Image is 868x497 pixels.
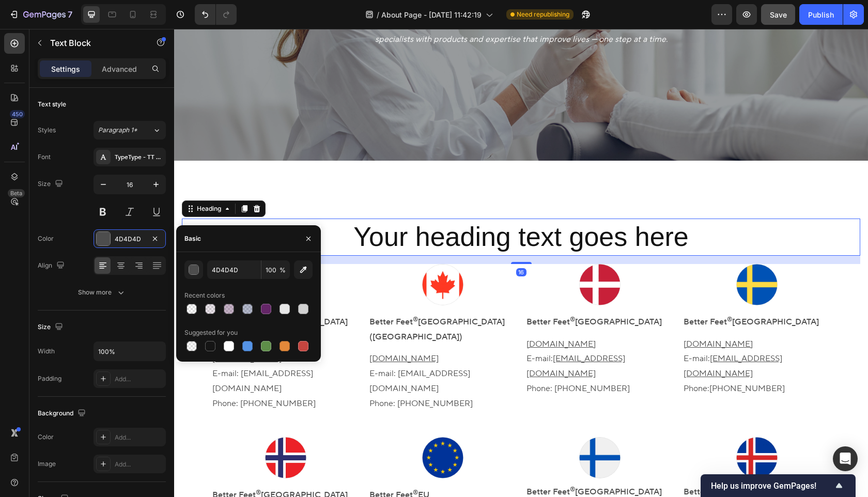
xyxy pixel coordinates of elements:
[91,235,132,276] img: gempages_553217095601488696-187ab920-12cc-4500-9399-962bca3a6c30.jpg
[553,457,558,464] sup: ®
[37,285,186,317] div: Rich Text Editor. Editing area: main
[38,320,65,334] div: Size
[195,322,342,382] p: E-mail: [EMAIL_ADDRESS][DOMAIN_NAME] Phone: [PHONE_NUMBER]
[833,446,858,471] div: Open Intercom Messenger
[38,432,54,442] div: Color
[195,4,237,25] div: Undo/Redo
[115,460,163,469] div: Add...
[711,479,845,492] button: Show survey - Help us improve GemPages!
[517,10,569,19] span: Need republishing
[195,286,342,316] p: Better Feet [GEOGRAPHIC_DATA] ([GEOGRAPHIC_DATA])
[38,259,67,273] div: Align
[174,29,868,497] iframe: Design area
[770,10,787,19] span: Save
[509,286,656,301] p: Better Feet [GEOGRAPHIC_DATA]
[78,287,126,298] div: Show more
[535,354,611,365] a: [PHONE_NUMBER]
[352,286,499,301] p: Better Feet [GEOGRAPHIC_DATA]
[280,266,286,275] span: %
[102,64,137,74] p: Advanced
[38,459,185,474] p: Better Feet [GEOGRAPHIC_DATA]
[377,9,379,20] span: /
[405,408,446,449] img: gempages_553217095601488696-11e12e8d-d55e-4818-ab87-255b3471f1f9.jpg
[115,433,163,442] div: Add...
[509,322,656,367] p: E-mail: Phone:
[711,481,833,491] span: Help us improve GemPages!
[98,126,137,135] span: Paragraph 1*
[207,260,261,279] input: Eg: FFFFFF
[38,152,51,162] div: Font
[396,457,401,464] sup: ®
[239,287,244,294] sup: ®
[38,322,185,382] p: E-mail: [EMAIL_ADDRESS][DOMAIN_NAME] Phone: [PHONE_NUMBER]
[239,460,244,468] sup: ®
[38,407,88,421] div: Background
[38,126,56,135] div: Styles
[352,324,451,350] a: [EMAIL_ADDRESS][DOMAIN_NAME]
[50,37,138,49] p: Text Block
[184,234,201,243] div: Basic
[509,324,608,350] a: [EMAIL_ADDRESS][DOMAIN_NAME]
[808,9,834,20] div: Publish
[38,100,66,109] div: Text style
[51,64,80,74] p: Settings
[352,456,499,471] p: Better Feet [GEOGRAPHIC_DATA]
[115,375,163,384] div: Add...
[195,459,342,474] p: Better Feet EU
[381,9,482,20] span: About Page - [DATE] 11:42:19
[38,459,56,469] div: Image
[10,110,25,118] div: 450
[509,310,579,320] a: [DOMAIN_NAME]
[38,324,107,335] a: [DOMAIN_NAME]
[115,153,163,162] div: TypeType - TT Norms Pro Medium
[38,347,55,356] div: Width
[342,239,352,247] div: 16
[82,287,87,294] sup: ®
[396,287,401,294] sup: ®
[82,460,87,468] sup: ®
[799,4,843,25] button: Publish
[91,408,132,449] img: gempages_553217095601488696-9c688046-bf1c-4aeb-97f9-f9d7141ea56f.jpg
[38,177,65,191] div: Size
[509,456,656,471] p: Better Feet [GEOGRAPHIC_DATA]
[68,8,72,21] p: 7
[352,310,422,320] a: [DOMAIN_NAME]
[352,308,499,367] p: E-mail: Phone: [PHONE_NUMBER]
[248,408,289,449] img: gempages_553217095601488696-4725c029-ea0d-4e8c-81cb-1b0eeb2b44ce.jpg
[761,4,795,25] button: Save
[405,235,446,276] img: gempages_553217095601488696-d3676635-ff9e-4c31-a0c3-45a7af49791a.jpg
[184,291,225,300] div: Recent colors
[38,234,54,243] div: Color
[195,324,265,335] a: [DOMAIN_NAME]
[38,286,185,316] p: Better Feet [GEOGRAPHIC_DATA] ([GEOGRAPHIC_DATA])
[38,283,166,302] button: Show more
[553,287,558,294] sup: ®
[248,235,289,276] img: gempages_553217095601488696-71a2f3cf-1fbb-4905-b72e-a072cb2c7d84.jpg
[115,235,145,244] div: 4D4D4D
[94,121,166,139] button: Paragraph 1*
[4,4,77,25] button: 7
[184,328,238,337] div: Suggested for you
[8,189,25,197] div: Beta
[562,408,603,449] img: gempages_553217095601488696-080f0024-3359-43fa-907f-0ce29fb8024d.jpg
[562,235,603,276] img: gempages_553217095601488696-095b96fe-3b13-4cc4-8272-0a9e22ad5c8a.jpg
[38,374,61,383] div: Padding
[94,342,165,361] input: Auto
